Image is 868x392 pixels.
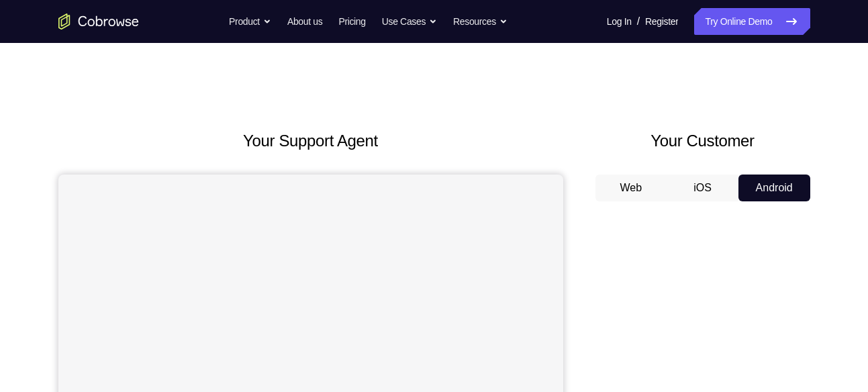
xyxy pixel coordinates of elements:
span: / [637,13,640,30]
h2: Your Support Agent [58,129,563,153]
h2: Your Customer [595,129,810,153]
a: Log In [607,8,632,35]
button: Use Cases [382,8,437,35]
a: Pricing [338,8,365,35]
a: About us [287,8,322,35]
a: Try Online Demo [694,8,810,35]
button: Product [229,8,271,35]
a: Register [645,8,678,35]
button: Resources [453,8,508,35]
a: Go to the home page [58,13,139,30]
button: Android [738,175,810,201]
button: Web [595,175,667,201]
button: iOS [667,175,738,201]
